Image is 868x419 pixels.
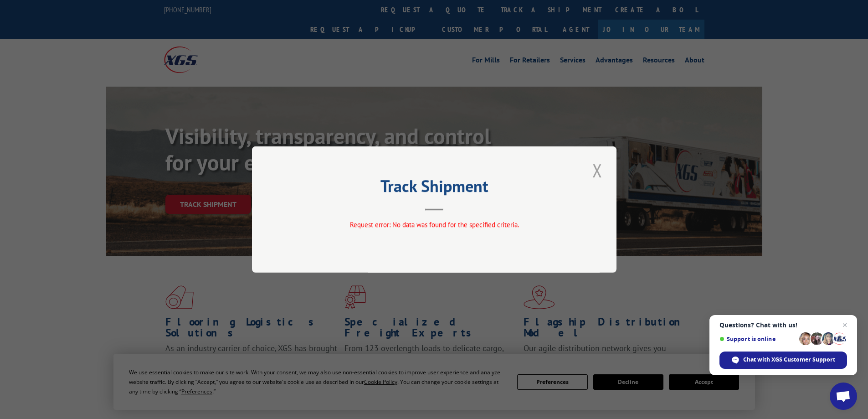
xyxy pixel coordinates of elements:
span: Support is online [719,336,796,342]
button: Close modal [590,158,605,183]
a: Open chat [830,383,857,410]
span: Questions? Chat with us! [719,321,847,329]
span: Chat with XGS Customer Support [719,352,847,369]
span: Request error: No data was found for the specified criteria. [349,220,519,229]
h2: Track Shipment [298,180,571,197]
span: Chat with XGS Customer Support [743,356,835,364]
